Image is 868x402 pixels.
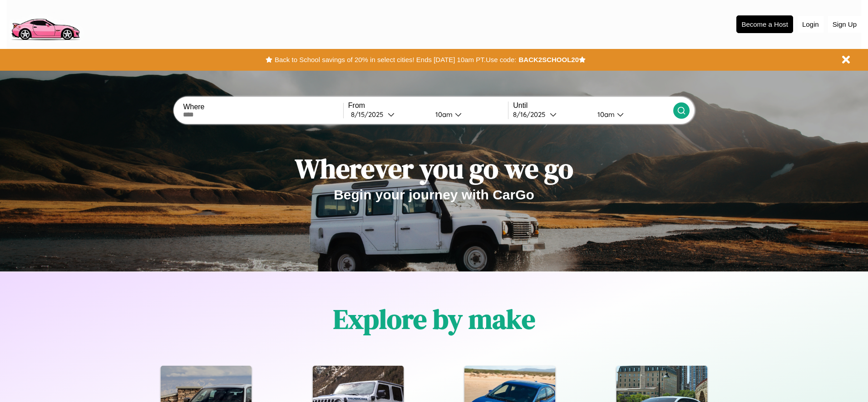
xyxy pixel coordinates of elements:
b: BACK2SCHOOL20 [518,56,579,63]
label: Until [513,102,673,110]
button: Become a Host [736,15,793,33]
img: logo [7,5,84,43]
div: 10am [593,110,617,119]
button: 10am [590,110,673,119]
button: 10am [428,110,508,119]
button: Back to School savings of 20% in select cities! Ends [DATE] 10am PT.Use code: [272,53,518,66]
label: Where [183,103,343,111]
label: From [348,102,508,110]
div: 8 / 16 / 2025 [513,110,550,119]
h1: Explore by make [333,300,535,338]
button: Sign Up [828,16,861,33]
div: 10am [431,110,455,119]
button: Login [798,16,824,33]
div: 8 / 15 / 2025 [351,110,388,119]
button: 8/15/2025 [348,110,428,119]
